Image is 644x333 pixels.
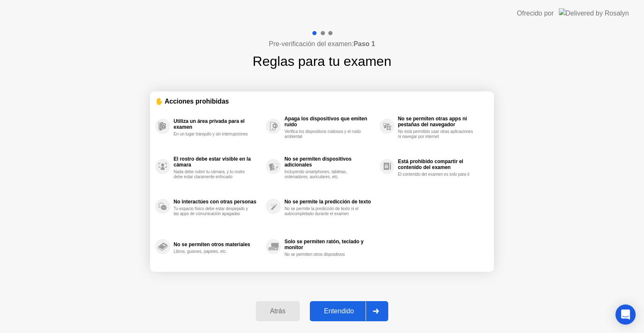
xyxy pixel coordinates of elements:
[284,206,364,216] div: No se permite la predicción de texto ni el autocompletado durante el examen
[174,206,253,216] div: Tu espacio físico debe estar despejado y las apps de comunicación apagadas
[269,39,375,49] h4: Pre-verificación del examen:
[517,8,554,18] div: Ofrecido por
[284,129,364,139] div: Verifica los dispositivos ruidosos y el ruido ambiental
[559,8,629,18] img: Delivered by Rosalyn
[253,51,392,71] h1: Reglas para tu examen
[398,116,485,127] div: No se permiten otras apps ni pestañas del navegador
[174,169,253,180] div: Nada debe cubrir tu cámara, y tu rostro debe estar claramente enfocado
[353,40,375,47] b: Paso 1
[174,199,262,205] div: No interactúes con otras personas
[284,199,375,205] div: No se permite la predicción de texto
[398,172,477,177] div: El contenido del examen es solo para ti
[174,132,253,137] div: En un lugar tranquilo y sin interrupciones
[174,242,262,247] div: No se permiten otros materiales
[155,96,489,106] div: ✋ Acciones prohibidas
[312,307,366,315] div: Entendido
[398,159,485,170] div: Está prohibido compartir el contenido del examen
[284,239,375,250] div: Solo se permiten ratón, teclado y monitor
[310,301,388,321] button: Entendido
[256,301,300,321] button: Atrás
[258,307,297,315] div: Atrás
[174,118,262,130] div: Utiliza un área privada para el examen
[284,116,375,127] div: Apaga los dispositivos que emiten ruido
[398,129,477,139] div: No está permitido usar otras aplicaciones ni navegar por internet
[174,249,253,254] div: Libros, guiones, papeles, etc.
[615,304,636,325] div: Open Intercom Messenger
[174,156,262,168] div: El rostro debe estar visible en la cámara
[284,252,364,257] div: No se permiten otros dispositivos
[284,156,375,168] div: No se permiten dispositivos adicionales
[284,169,364,180] div: Incluyendo smartphones, tabletas, ordenadores, auriculares, etc.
